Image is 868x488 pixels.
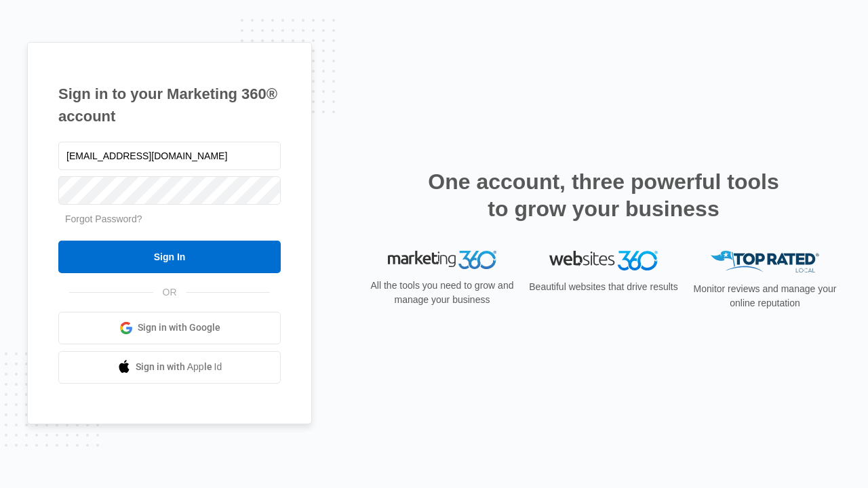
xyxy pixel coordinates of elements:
[153,285,186,300] span: OR
[58,83,281,127] h1: Sign in to your Marketing 360® account
[58,241,281,273] input: Sign In
[58,312,281,344] a: Sign in with Google
[424,168,783,222] h2: One account, three powerful tools to grow your business
[138,321,220,335] span: Sign in with Google
[136,360,222,374] span: Sign in with Apple Id
[388,251,496,270] img: Marketing 360
[689,282,841,310] p: Monitor reviews and manage your online reputation
[549,251,658,270] img: Websites 360
[711,251,819,273] img: Top Rated Local
[65,213,142,224] a: Forgot Password?
[58,142,281,170] input: Email
[366,279,518,307] p: All the tools you need to grow and manage your business
[58,351,281,384] a: Sign in with Apple Id
[528,280,679,294] p: Beautiful websites that drive results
